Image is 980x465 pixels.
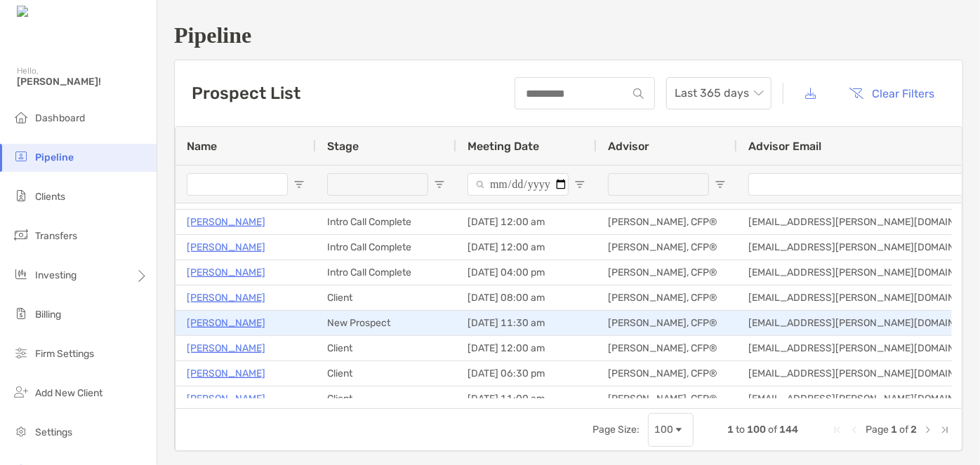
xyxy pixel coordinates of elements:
div: [DATE] 04:00 pm [456,260,597,285]
div: Intro Call Complete [316,210,456,234]
img: settings icon [13,423,29,440]
span: [PERSON_NAME]! [17,76,148,88]
a: [PERSON_NAME] [187,390,265,407]
h3: Prospect List [192,83,300,103]
span: of [768,424,777,436]
a: [PERSON_NAME] [187,213,265,231]
div: Intro Call Complete [316,260,456,285]
span: Last 365 days [675,78,763,109]
input: Meeting Date Filter Input [468,173,569,196]
img: investing icon [13,266,29,283]
a: [PERSON_NAME] [187,339,265,357]
a: [PERSON_NAME] [187,314,265,332]
span: Transfers [35,230,77,242]
input: Name Filter Input [187,173,288,196]
div: [PERSON_NAME], CFP® [597,235,737,260]
div: [PERSON_NAME], CFP® [597,336,737,360]
span: Meeting Date [468,140,539,153]
img: add_new_client icon [13,384,29,400]
span: 1 [727,424,734,436]
span: Name [187,140,217,153]
img: Zoe Logo [17,6,77,19]
div: Last Page [939,424,951,436]
h1: Pipeline [174,22,963,48]
div: Client [316,361,456,386]
button: Clear Filters [839,78,946,109]
div: Previous Page [849,424,860,436]
button: Open Filter Menu [574,179,585,190]
span: 1 [891,424,897,436]
div: 100 [654,424,673,436]
div: Client [316,285,456,310]
div: [DATE] 12:00 am [456,235,597,260]
div: Intro Call Complete [316,235,456,260]
span: Firm Settings [35,348,94,360]
span: Clients [35,191,65,203]
img: transfers icon [13,227,29,243]
div: Client [316,336,456,360]
div: [PERSON_NAME], CFP® [597,361,737,386]
div: Client [316,386,456,411]
div: [DATE] 08:00 am [456,285,597,310]
span: Advisor [608,140,649,153]
span: Billing [35,309,61,321]
span: Pipeline [35,151,74,163]
img: clients icon [13,187,29,204]
span: Settings [35,426,72,438]
span: 144 [779,424,798,436]
span: of [899,424,908,436]
img: dashboard icon [13,109,29,126]
a: [PERSON_NAME] [187,238,265,256]
span: Page [866,424,889,436]
button: Open Filter Menu [715,179,726,190]
div: [PERSON_NAME], CFP® [597,210,737,234]
div: Page Size [648,413,694,447]
div: [DATE] 12:00 am [456,210,597,234]
div: [PERSON_NAME], CFP® [597,386,737,411]
span: Investing [35,269,77,281]
button: Open Filter Menu [434,179,445,190]
div: [PERSON_NAME], CFP® [597,260,737,285]
div: [DATE] 06:30 pm [456,361,597,386]
span: Advisor Email [748,140,821,153]
a: [PERSON_NAME] [187,289,265,306]
span: Stage [327,140,359,153]
span: Add New Client [35,387,102,399]
div: [PERSON_NAME], CFP® [597,285,737,310]
div: [DATE] 12:00 am [456,336,597,360]
div: [DATE] 11:00 am [456,386,597,411]
a: [PERSON_NAME] [187,264,265,281]
img: input icon [633,88,644,99]
div: New Prospect [316,311,456,335]
span: 100 [747,424,766,436]
img: pipeline icon [13,148,29,165]
span: 2 [911,424,917,436]
span: to [736,424,745,436]
a: [PERSON_NAME] [187,365,265,382]
div: First Page [832,424,843,436]
div: [PERSON_NAME], CFP® [597,311,737,335]
img: billing icon [13,305,29,322]
div: Page Size: [592,424,640,436]
div: Next Page [922,424,934,436]
img: firm-settings icon [13,344,29,361]
button: Open Filter Menu [293,179,305,190]
div: [DATE] 11:30 am [456,311,597,335]
span: Dashboard [35,112,85,124]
